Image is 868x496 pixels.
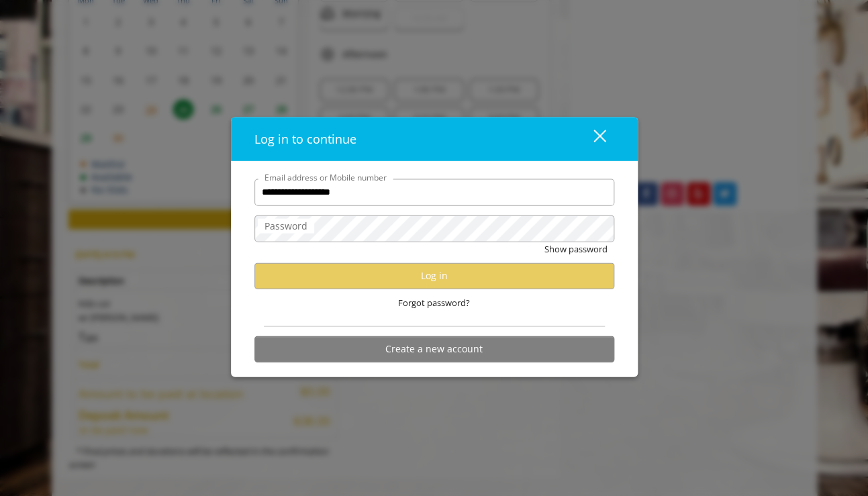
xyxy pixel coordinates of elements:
[569,125,614,152] button: close dialog
[398,295,470,309] span: Forgot password?
[578,129,605,149] div: close dialog
[254,215,614,242] input: Password
[254,336,614,362] button: Create a new account
[544,242,608,256] button: Show password
[254,179,614,205] input: Email address or Mobile number
[254,262,614,289] button: Log in
[258,218,314,233] label: Password
[258,170,393,183] label: Email address or Mobile number
[254,130,356,146] span: Log in to continue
